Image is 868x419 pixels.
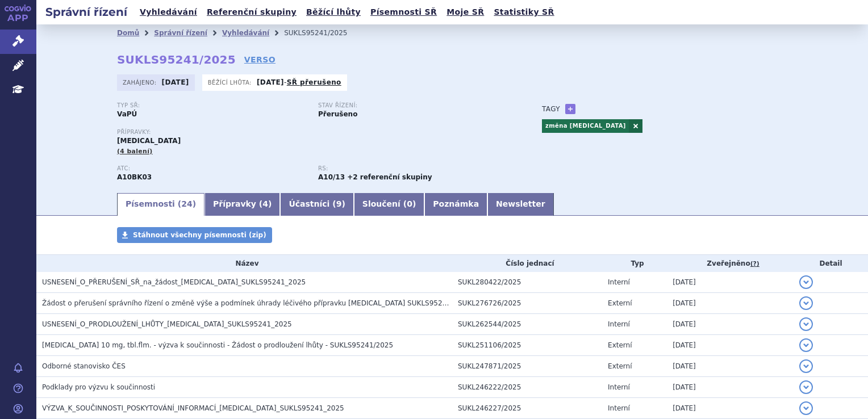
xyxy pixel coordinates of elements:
span: (4 balení) [117,148,153,155]
a: VERSO [244,54,276,65]
span: Externí [608,341,632,349]
p: Přípravky: [117,129,519,136]
span: Interní [608,278,630,286]
button: detail [799,338,813,352]
span: Odborné stanovisko ČES [42,362,126,370]
p: Typ SŘ: [117,102,307,109]
a: + [565,104,575,114]
a: Vyhledávání [222,29,269,37]
span: USNESENÍ_O_PRODLOUŽENÍ_LHŮTY_JARDIANCE_SUKLS95241_2025 [42,320,292,328]
td: [DATE] [667,293,794,314]
a: změna [MEDICAL_DATA] [542,119,629,133]
a: Písemnosti (24) [117,193,205,216]
a: Běžící lhůty [303,5,364,20]
strong: [DATE] [257,78,284,86]
button: detail [799,317,813,331]
span: Interní [608,404,630,412]
button: detail [799,401,813,415]
a: Newsletter [487,193,554,216]
a: Sloučení (0) [354,193,424,216]
span: VÝZVA_K_SOUČINNOSTI_POSKYTOVÁNÍ_INFORMACÍ_JARDIANCE_SUKLS95241_2025 [42,404,344,412]
td: SUKL262544/2025 [452,314,602,335]
a: Účastníci (9) [280,193,353,216]
a: Přípravky (4) [205,193,280,216]
td: SUKL246222/2025 [452,377,602,398]
span: Jardiance 10 mg, tbl.flm. - výzva k součinnosti - Žádost o prodloužení lhůty - SUKLS95241/2025 [42,341,393,349]
td: SUKL246227/2025 [452,398,602,419]
abbr: (?) [750,260,759,268]
strong: VaPÚ [117,110,137,118]
span: Podklady pro výzvu k součinnosti [42,383,155,391]
h2: Správní řízení [36,4,136,20]
a: Domů [117,29,139,37]
span: Interní [608,383,630,391]
p: - [257,78,341,87]
strong: metformin a vildagliptin [318,173,345,181]
button: detail [799,380,813,394]
a: Stáhnout všechny písemnosti (zip) [117,227,272,243]
span: 9 [336,199,342,208]
td: [DATE] [667,377,794,398]
span: USNESENÍ_O_PŘERUŠENÍ_SŘ_na_žádost_JARDIANCE_SUKLS95241_2025 [42,278,306,286]
a: Referenční skupiny [203,5,300,20]
td: [DATE] [667,314,794,335]
li: SUKLS95241/2025 [284,24,362,41]
button: detail [799,359,813,373]
th: Číslo jednací [452,255,602,272]
th: Zveřejněno [667,255,794,272]
span: 0 [407,199,412,208]
th: Detail [794,255,868,272]
td: SUKL276726/2025 [452,293,602,314]
strong: Přerušeno [318,110,357,118]
span: 24 [181,199,192,208]
td: SUKL247871/2025 [452,356,602,377]
td: [DATE] [667,272,794,293]
th: Název [36,255,452,272]
p: ATC: [117,165,307,172]
span: Žádost o přerušení správního řízení o změně výše a podmínek úhrady léčivého přípravku JARDIANCE S... [42,299,470,307]
a: Správní řízení [154,29,207,37]
h3: Tagy [542,102,560,116]
strong: [DATE] [162,78,189,86]
p: RS: [318,165,508,172]
td: [DATE] [667,398,794,419]
strong: +2 referenční skupiny [347,173,432,181]
td: [DATE] [667,356,794,377]
strong: EMPAGLIFLOZIN [117,173,152,181]
span: Stáhnout všechny písemnosti (zip) [133,231,266,239]
th: Typ [602,255,667,272]
span: Externí [608,299,632,307]
a: Statistiky SŘ [490,5,557,20]
a: Vyhledávání [136,5,201,20]
a: Písemnosti SŘ [367,5,440,20]
a: SŘ přerušeno [287,78,341,86]
span: Běžící lhůta: [208,78,254,87]
a: Poznámka [424,193,487,216]
p: Stav řízení: [318,102,508,109]
td: [DATE] [667,335,794,356]
span: Zahájeno: [123,78,158,87]
a: Moje SŘ [443,5,487,20]
span: Externí [608,362,632,370]
td: SUKL280422/2025 [452,272,602,293]
span: [MEDICAL_DATA] [117,137,181,145]
td: SUKL251106/2025 [452,335,602,356]
button: detail [799,275,813,289]
span: Interní [608,320,630,328]
button: detail [799,296,813,310]
strong: SUKLS95241/2025 [117,53,236,66]
span: 4 [262,199,268,208]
